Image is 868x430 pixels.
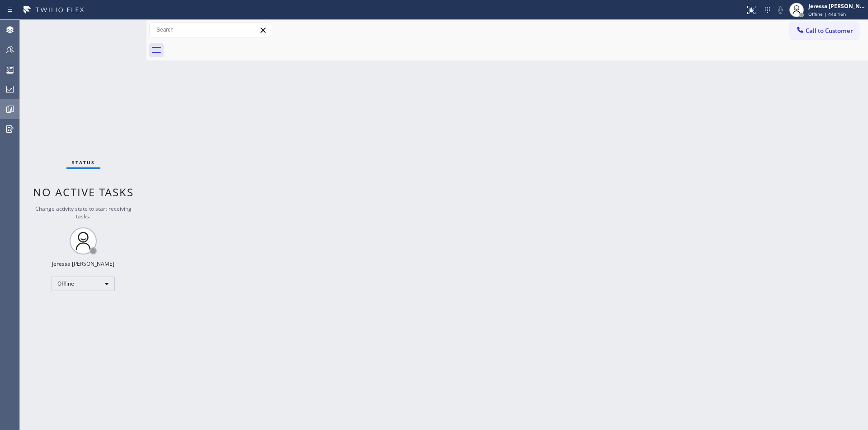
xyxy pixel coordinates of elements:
span: Call to Customer [806,27,853,35]
span: Offline | 44d 16h [808,11,846,17]
div: Offline [52,277,115,291]
span: Status [72,159,95,166]
input: Search [150,23,271,37]
button: Call to Customer [790,22,859,39]
span: Change activity state to start receiving tasks. [35,205,132,220]
div: Jeressa [PERSON_NAME] [808,2,865,10]
div: Jeressa [PERSON_NAME] [52,260,114,268]
button: Mute [774,4,787,16]
span: No active tasks [33,185,134,199]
